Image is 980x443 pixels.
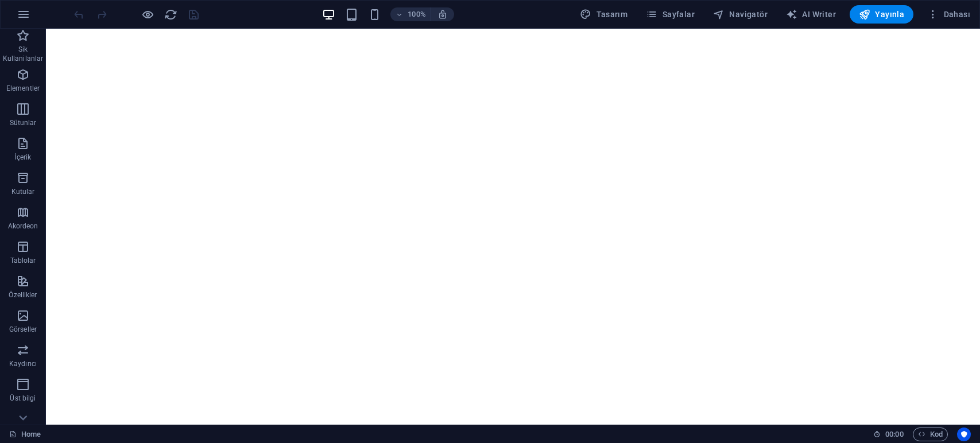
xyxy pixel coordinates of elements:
[913,428,948,441] button: Kod
[390,7,431,21] button: 100%
[786,9,836,20] span: AI Writer
[873,428,904,441] h6: Oturum süresi
[164,8,177,21] i: Sayfayı yeniden yükleyin
[580,9,627,20] span: Tasarım
[927,9,970,20] span: Dahası
[923,5,975,24] button: Dahası
[641,5,699,24] button: Sayfalar
[14,153,31,162] p: İçerik
[850,5,913,24] button: Yayınla
[893,430,895,438] span: :
[708,5,772,24] button: Navigatör
[9,428,41,441] a: Seçimi iptal etmek için tıkla. Sayfaları açmak için çift tıkla
[164,7,177,21] button: reload
[575,5,632,24] button: Tasarım
[885,428,903,441] span: 00 00
[859,9,904,20] span: Yayınla
[646,9,695,20] span: Sayfalar
[713,9,768,20] span: Navigatör
[10,394,36,403] p: Üst bilgi
[9,325,37,334] p: Görseller
[408,7,426,21] h6: 100%
[918,428,943,441] span: Kod
[781,5,840,24] button: AI Writer
[575,5,632,24] div: Tasarım (Ctrl+Alt+Y)
[10,118,37,127] p: Sütunlar
[437,9,448,20] i: Yeniden boyutlandırmada yakınlaştırma düzeyini seçilen cihaza uyacak şekilde otomatik olarak ayarla.
[9,359,37,368] p: Kaydırıcı
[9,290,37,300] p: Özellikler
[11,187,35,196] p: Kutular
[10,256,36,265] p: Tablolar
[141,7,154,21] button: Ön izleme modundan çıkıp düzenlemeye devam etmek için buraya tıklayın
[957,428,971,441] button: Usercentrics
[8,222,38,231] p: Akordeon
[6,84,40,93] p: Elementler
